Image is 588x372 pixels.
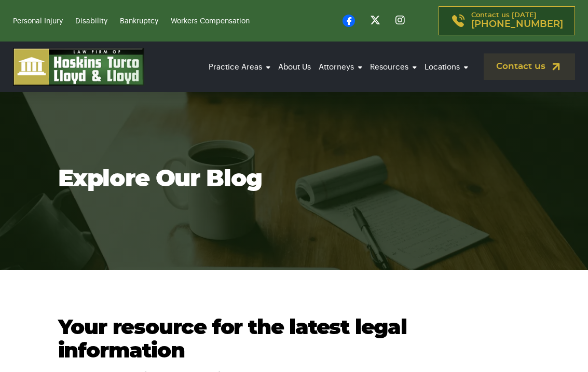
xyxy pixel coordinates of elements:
a: Contact us [484,53,575,80]
a: Contact us [DATE][PHONE_NUMBER] [439,6,575,35]
a: About Us [276,53,313,81]
a: Workers Compensation [171,18,250,25]
p: Contact us [DATE] [471,12,563,30]
a: Personal Injury [13,18,63,25]
a: Attorneys [316,53,365,81]
span: [PHONE_NUMBER] [471,19,563,30]
a: Bankruptcy [120,18,158,25]
a: Disability [75,18,107,25]
a: Locations [422,53,471,81]
h1: Explore Our Blog [58,165,530,194]
a: Practice Areas [206,53,273,81]
h2: Your resource for the latest legal information [58,316,530,363]
img: logo [13,48,144,86]
a: Resources [367,53,419,81]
